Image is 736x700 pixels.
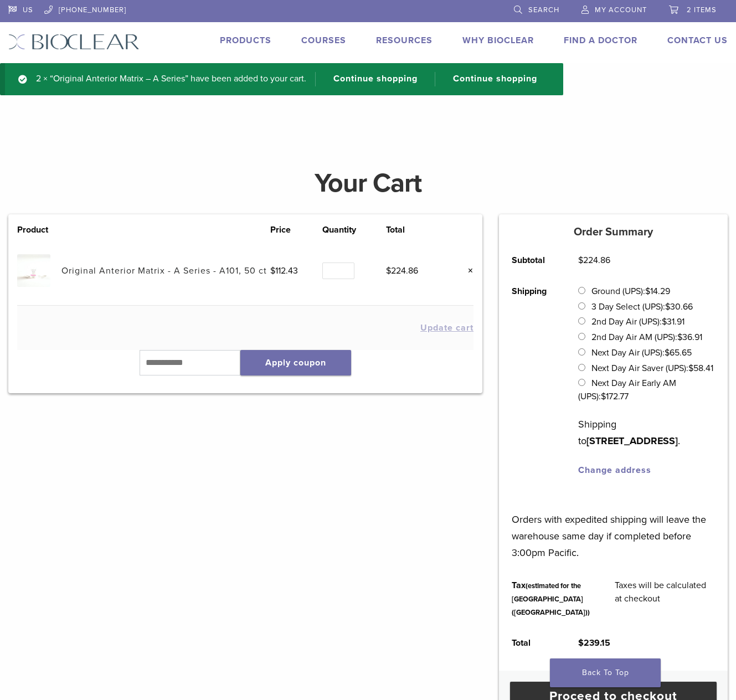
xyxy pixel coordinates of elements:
p: Shipping to . [578,416,716,449]
a: Change address [578,465,651,476]
p: Orders with expedited shipping will leave the warehouse same day if completed before 3:00pm Pacific. [512,495,716,561]
bdi: 224.86 [578,255,610,266]
button: Apply coupon [240,350,351,375]
th: Total [386,223,446,236]
bdi: 36.91 [677,332,702,343]
bdi: 224.86 [386,265,418,276]
img: Bioclear [8,34,140,50]
th: Subtotal [499,245,565,276]
span: $ [688,363,693,374]
a: Why Bioclear [462,35,534,46]
bdi: 58.41 [688,363,713,374]
a: Back To Top [550,658,661,687]
a: Continue shopping [315,72,426,86]
button: Update cart [420,323,473,332]
span: $ [601,391,606,402]
a: Resources [376,35,433,46]
small: (estimated for the [GEOGRAPHIC_DATA] ([GEOGRAPHIC_DATA])) [512,581,590,617]
a: Products [220,35,271,46]
span: 2 items [687,6,717,14]
span: My Account [595,6,647,14]
a: Continue shopping [435,72,545,86]
bdi: 239.15 [578,637,610,648]
th: Quantity [322,223,386,236]
th: Product [17,223,61,236]
a: Find A Doctor [564,35,637,46]
bdi: 65.65 [665,347,692,358]
span: $ [645,286,650,297]
a: Original Anterior Matrix - A Series - A101, 50 ct [61,265,267,276]
span: $ [677,332,682,343]
th: Shipping [499,276,565,486]
img: Original Anterior Matrix - A Series - A101, 50 ct [17,254,50,287]
strong: [STREET_ADDRESS] [586,435,678,447]
label: 2nd Day Air AM (UPS): [591,332,702,343]
span: $ [662,316,667,327]
bdi: 14.29 [645,286,670,297]
bdi: 30.66 [665,301,693,312]
label: 3 Day Select (UPS): [591,301,693,312]
a: Remove this item [459,264,473,278]
label: Next Day Air Early AM (UPS): [578,378,676,402]
label: Next Day Air (UPS): [591,347,692,358]
th: Tax [499,570,602,627]
span: $ [578,255,583,266]
label: Ground (UPS): [591,286,670,297]
bdi: 112.43 [270,265,298,276]
th: Total [499,627,565,658]
label: 2nd Day Air (UPS): [591,316,684,327]
span: Search [528,6,559,14]
h5: Order Summary [499,225,728,239]
th: Price [270,223,322,236]
bdi: 31.91 [662,316,684,327]
a: Courses [301,35,346,46]
td: Taxes will be calculated at checkout [602,570,728,627]
span: $ [578,637,584,648]
span: $ [665,347,670,358]
a: Contact Us [667,35,728,46]
label: Next Day Air Saver (UPS): [591,363,713,374]
span: $ [665,301,670,312]
span: $ [386,265,391,276]
span: $ [270,265,275,276]
bdi: 172.77 [601,391,629,402]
